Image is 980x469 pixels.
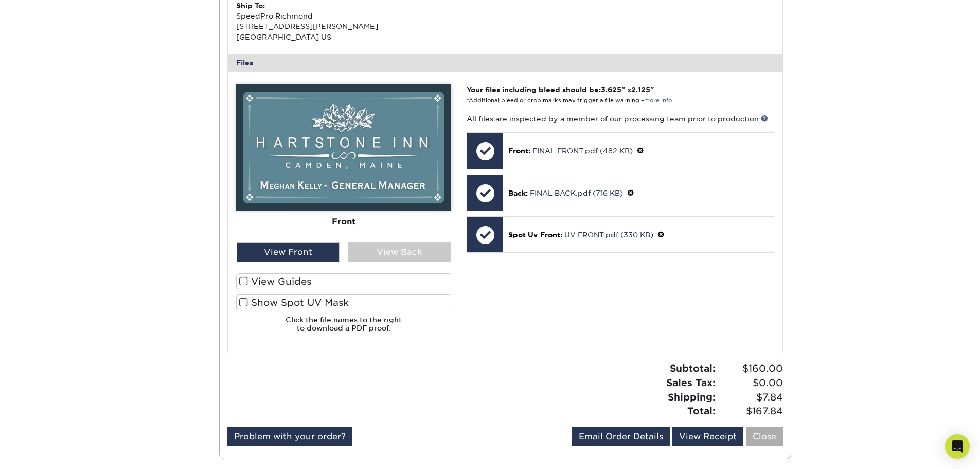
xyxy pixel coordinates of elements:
[508,189,528,197] span: Back:
[348,242,451,262] div: View Back
[237,242,340,262] div: View Front
[227,427,352,446] a: Problem with your order?
[467,114,774,124] p: All files are inspected by a member of our processing team prior to production.
[228,54,782,72] div: Files
[668,391,716,403] strong: Shipping:
[719,390,783,405] span: $7.84
[719,404,783,419] span: $167.84
[236,2,265,10] strong: Ship To:
[3,438,87,465] iframe: Google Customer Reviews
[601,85,621,94] span: 3.625
[508,147,530,155] span: Front:
[719,376,783,390] span: $0.00
[746,427,783,446] a: Close
[631,85,650,94] span: 2.125
[508,231,562,239] span: Spot Uv Front:
[236,316,451,341] h6: Click the file names to the right to download a PDF proof.
[236,273,451,289] label: View Guides
[572,427,670,446] a: Email Order Details
[467,97,672,104] small: *Additional bleed or crop marks may trigger a file warning –
[687,405,716,416] strong: Total:
[670,362,716,374] strong: Subtotal:
[945,434,970,459] div: Open Intercom Messenger
[532,147,633,155] a: FINAL FRONT.pdf (482 KB)
[644,97,672,104] a: more info
[672,427,743,446] a: View Receipt
[236,294,451,310] label: Show Spot UV Mask
[564,231,653,239] a: UV FRONT.pdf (330 KB)
[236,211,451,233] div: Front
[666,377,716,388] strong: Sales Tax:
[719,361,783,376] span: $160.00
[530,189,623,197] a: FINAL BACK.pdf (716 KB)
[236,1,505,43] div: SpeedPro Richmond [STREET_ADDRESS][PERSON_NAME] [GEOGRAPHIC_DATA] US
[467,85,654,94] strong: Your files including bleed should be: " x "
